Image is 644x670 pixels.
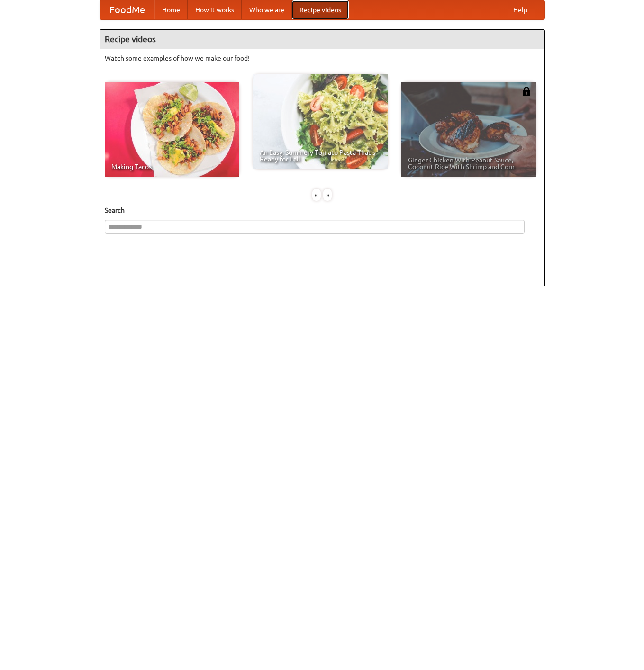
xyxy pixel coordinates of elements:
a: Help [506,0,535,19]
a: An Easy, Summery Tomato Pasta That's Ready for Fall [253,74,388,169]
img: 483408.png [522,87,531,96]
span: Making Tacos [111,163,233,170]
span: An Easy, Summery Tomato Pasta That's Ready for Fall [260,149,381,162]
a: How it works [188,0,242,19]
p: Watch some examples of how we make our food! [105,54,540,63]
a: FoodMe [100,0,154,19]
h5: Search [105,205,540,215]
a: Who we are [242,0,292,19]
a: Making Tacos [105,82,239,177]
div: « [312,189,321,201]
a: Recipe videos [292,0,349,19]
h4: Recipe videos [100,30,544,49]
a: Home [154,0,188,19]
div: » [323,189,332,201]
